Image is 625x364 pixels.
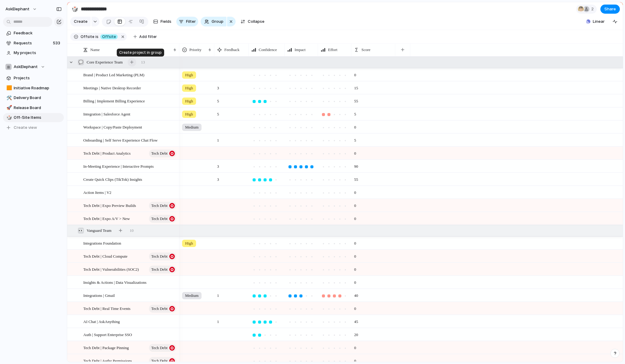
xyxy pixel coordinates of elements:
span: Tech Debt [151,252,167,261]
span: 13 [141,59,145,65]
div: Create project in group [117,49,164,57]
span: High [185,111,193,117]
span: 1 [215,289,222,299]
button: Offsite [99,33,119,40]
button: Tech Debt [149,202,176,210]
span: 5 [352,134,359,143]
span: Medium [185,293,199,299]
span: 0 [352,121,359,130]
span: Confidence [259,47,277,53]
button: is [94,33,100,40]
span: Auth | Support Enterprise SSO [83,331,132,338]
span: Brand | Product Led Marketing (PLM) [83,71,144,78]
span: 5 [352,108,359,117]
span: High [185,98,193,104]
button: Tech Debt [149,149,176,157]
span: Feedback [14,30,62,36]
a: 🟧Initiative Roadmap [3,84,64,93]
div: 🎲 [6,114,11,121]
span: 45 [352,315,361,325]
span: Share [604,6,616,12]
span: Projects [14,75,62,81]
span: 0 [352,302,359,312]
span: Integrations | Gmail [83,292,115,299]
span: 90 [352,160,361,170]
a: Requests533 [3,39,64,48]
button: 🚀 [5,105,12,111]
a: 🎲Off-Site Items [3,113,64,122]
span: Group [212,19,223,25]
span: 20 [352,328,361,338]
button: Tech Debt [149,344,176,352]
span: 3 [215,160,222,170]
span: 3 [215,173,222,183]
span: Integrations Foundation [83,239,121,246]
span: Priority [189,47,202,53]
span: High [185,240,193,246]
div: 💬 [78,59,84,65]
span: Insights & Actions | Data Visualizations [83,279,147,286]
button: Add filter [130,33,161,41]
span: 0 [352,199,359,209]
a: 🚀Release Board [3,103,64,112]
span: Onboarding | Self Serve Experience Chat Flow [83,136,158,143]
span: 0 [352,212,359,222]
button: Tech Debt [149,266,176,273]
span: AI Chat | AskAnything [83,318,120,325]
span: 0 [352,237,359,246]
span: In-Meeting Experience | Interactive Prompts [83,163,154,170]
span: Action Items | V2 [83,189,111,196]
span: Fields [161,19,171,25]
button: AskElephant [3,4,40,14]
span: Create [74,19,88,25]
span: 533 [53,40,61,46]
span: Tech Debt | Cloud Compute [83,252,127,259]
span: 40 [352,289,361,299]
span: Linear [593,19,605,25]
span: Tech Debt [151,344,167,352]
span: Tech Debt | Expo A/V > New [83,215,130,222]
span: Tech Debt | Authz Permissions [83,357,132,364]
span: High [185,72,193,78]
span: 55 [352,95,361,104]
span: Meetings | Native Desktop Recorder [83,84,141,91]
span: Tech Debt [151,265,167,274]
button: Collapse [238,17,267,26]
button: Tech Debt [149,215,176,223]
button: 🎲 [70,4,80,14]
div: 🚀 [6,104,11,111]
span: 0 [352,147,359,156]
div: 🛠️Delivery Board [3,93,64,102]
span: Tech Debt | Real Time Events [83,305,130,312]
span: 1 [215,134,222,143]
span: Vanguard Team [87,228,112,234]
button: Tech Debt [149,252,176,260]
button: Create [70,17,91,26]
span: Delivery Board [14,95,62,101]
span: AskElephant [5,6,29,12]
span: My projects [14,50,62,56]
button: 🛠️ [5,95,12,101]
span: 0 [352,69,359,78]
span: 5 [215,95,222,104]
span: 0 [352,186,359,196]
span: 55 [352,173,361,183]
button: Create view [3,123,64,132]
span: 0 [352,263,359,273]
span: Tech Debt [151,215,167,223]
span: Off-Site Items [14,115,62,121]
span: Requests [14,40,51,46]
a: Feedback [3,29,64,38]
span: 15 [352,82,361,91]
span: Create view [14,125,37,131]
span: Create Quick Clips (TikTok) Insights [83,176,142,183]
span: Feedback [224,47,240,53]
div: 🛠️ [6,94,11,101]
a: Projects [3,74,64,83]
span: Tech Debt | Vulnerabilities (SOC2) [83,266,139,273]
button: Tech Debt [149,305,176,313]
span: 10 [130,228,134,234]
button: 🎲 [5,115,12,121]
